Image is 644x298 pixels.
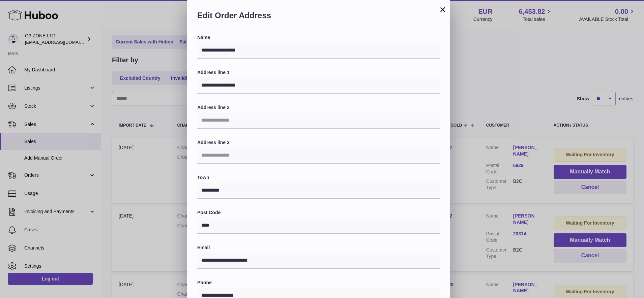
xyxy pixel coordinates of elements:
label: Name [197,34,440,41]
label: Town [197,174,440,181]
button: × [439,5,447,13]
label: Email [197,244,440,251]
label: Address line 3 [197,139,440,146]
label: Address line 1 [197,69,440,76]
label: Post Code [197,209,440,216]
h2: Edit Order Address [197,10,440,24]
label: Phone [197,279,440,286]
label: Address line 2 [197,104,440,111]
